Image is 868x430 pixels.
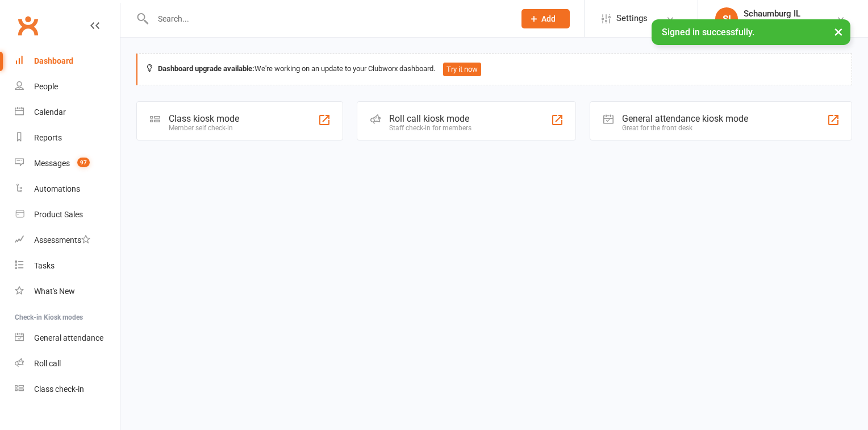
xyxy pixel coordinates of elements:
[622,113,748,124] div: General attendance kiosk mode
[169,124,239,132] div: Member self check-in
[34,133,62,142] div: Reports
[389,124,471,132] div: Staff check-in for members
[136,53,852,85] div: We're working on an update to your Clubworx dashboard.
[15,176,120,202] a: Automations
[34,210,83,219] div: Product Sales
[541,14,556,23] span: Add
[34,82,58,91] div: People
[34,235,90,245] div: Assessments
[744,9,800,19] div: Schaumburg IL
[15,151,120,176] a: Messages 97
[389,113,471,124] div: Roll call kiosk mode
[158,64,254,73] strong: Dashboard upgrade available:
[15,351,120,377] a: Roll call
[14,11,42,40] a: Clubworx
[34,359,61,368] div: Roll call
[15,279,120,304] a: What's New
[34,384,84,394] div: Class check-in
[15,377,120,402] a: Class kiosk mode
[34,184,80,193] div: Automations
[149,11,507,27] input: Search...
[34,287,75,296] div: What's New
[15,74,120,100] a: People
[15,325,120,351] a: General attendance kiosk mode
[521,9,570,28] button: Add
[169,113,239,124] div: Class kiosk mode
[15,125,120,151] a: Reports
[34,56,73,65] div: Dashboard
[15,228,120,253] a: Assessments
[715,7,738,30] div: SI
[77,158,90,167] span: 97
[616,6,648,31] span: Settings
[15,253,120,279] a: Tasks
[443,63,481,76] button: Try it now
[34,261,55,270] div: Tasks
[34,333,103,342] div: General attendance
[15,202,120,228] a: Product Sales
[15,48,120,74] a: Dashboard
[828,19,849,44] button: ×
[622,124,748,132] div: Great for the front desk
[34,159,70,168] div: Messages
[15,100,120,125] a: Calendar
[34,108,66,117] div: Calendar
[744,19,800,29] div: ACA Network
[662,27,754,38] span: Signed in successfully.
